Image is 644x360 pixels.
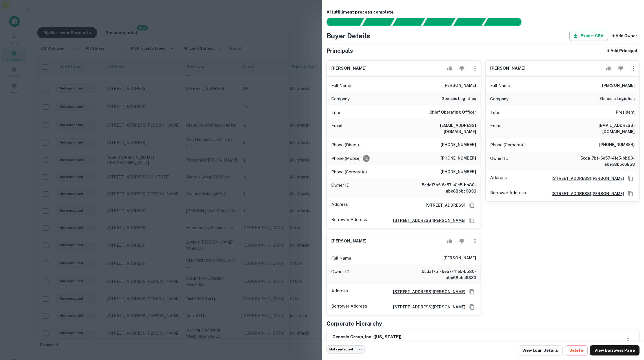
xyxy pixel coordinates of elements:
[490,96,508,102] p: Company
[490,189,526,198] p: Borrower Address
[441,142,476,148] h6: [PHONE_NUMBER]
[331,96,350,102] p: Company
[331,122,342,135] p: Email
[445,63,455,74] button: Accept
[600,96,635,102] h6: genesis logistics
[604,63,614,74] button: Accept
[331,216,367,225] p: Borrower Address
[362,18,395,26] div: Your request is received and processing...
[327,9,639,16] h6: AI fulfillment process complete.
[490,174,507,183] p: Address
[616,109,635,116] h6: President
[468,216,476,225] button: Copy Address
[331,109,340,116] p: Title
[327,47,353,55] h5: Principals
[610,31,639,41] button: + Add Owner
[408,182,476,194] h6: 5cda17bf-6e57-41e5-bb80-abe68bbc6833
[490,142,526,148] p: Phone (Corporate)
[616,315,644,342] iframe: Chat Widget
[331,182,350,194] p: Owner ID
[616,63,626,74] button: Reject
[484,18,528,26] div: AI fulfillment process complete.
[388,217,465,224] a: [STREET_ADDRESS][PERSON_NAME]
[332,334,409,340] h6: genesis group, inc. ([US_STATE])
[388,304,465,310] a: [STREET_ADDRESS][PERSON_NAME]
[331,238,367,244] h6: [PERSON_NAME]
[443,82,476,89] h6: [PERSON_NAME]
[605,46,639,56] button: + Add Principal
[327,31,370,41] h4: Buyer Details
[331,142,359,148] p: Phone (Direct)
[429,109,476,116] h6: Chief Operating Officer
[569,31,608,41] button: Export CSV
[468,201,476,209] button: Copy Address
[408,268,476,281] h6: 5cda17bf-6e57-41e5-bb80-abe68bbc6833
[441,96,476,102] h6: genesis logistics
[331,169,367,175] p: Phone (Corporate)
[490,122,501,135] p: Email
[441,169,476,175] h6: [PHONE_NUMBER]
[331,201,348,209] p: Address
[363,155,370,162] div: Requests to not be contacted at this number
[490,109,499,116] p: Title
[547,175,624,182] a: [STREET_ADDRESS][PERSON_NAME]
[441,155,476,162] h6: [PHONE_NUMBER]
[423,18,456,26] div: Principals found, AI now looking for contact information...
[626,189,635,198] button: Copy Address
[331,65,367,72] h6: [PERSON_NAME]
[518,345,563,355] a: View Loan Details
[602,82,635,89] h6: [PERSON_NAME]
[457,235,467,247] button: Reject
[331,288,348,296] p: Address
[453,18,486,26] div: Principals found, still searching for contact information. This may take time...
[332,340,409,347] p: [STREET_ADDRESS][PERSON_NAME]
[567,155,635,167] h6: 5cda17bf-6e57-41e5-bb80-abe68bbc6833
[490,155,508,167] p: Owner ID
[468,288,476,296] button: Copy Address
[490,65,525,72] h6: [PERSON_NAME]
[331,82,351,89] p: Full Name
[320,18,362,26] div: Sending borrower request to AI...
[565,345,588,355] button: Delete
[327,319,382,328] h5: Corporate Hierarchy
[626,174,635,183] button: Copy Address
[445,235,455,247] button: Accept
[331,255,351,262] p: Full Name
[327,345,365,354] div: Not contacted
[331,268,350,281] p: Owner ID
[443,255,476,262] h6: [PERSON_NAME]
[567,122,635,135] h6: [EMAIL_ADDRESS][DOMAIN_NAME]
[408,122,476,135] h6: [EMAIL_ADDRESS][DOMAIN_NAME]
[468,303,476,311] button: Copy Address
[599,142,635,148] h6: [PHONE_NUMBER]
[490,82,510,89] p: Full Name
[388,289,465,295] a: [STREET_ADDRESS][PERSON_NAME]
[547,191,624,197] a: [STREET_ADDRESS][PERSON_NAME]
[392,18,425,26] div: Documents found, AI parsing details...
[331,303,367,311] p: Borrower Address
[421,202,465,208] a: [STREET_ADDRESS]
[457,63,467,74] button: Reject
[590,345,639,355] a: View Borrower Page
[331,155,361,162] p: Phone (Mobile)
